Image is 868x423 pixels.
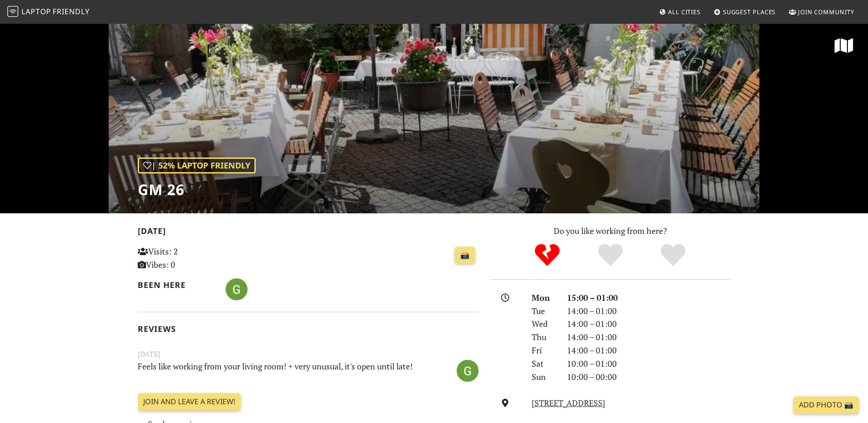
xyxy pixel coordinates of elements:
[561,370,736,384] div: 10:00 – 00:00
[457,364,479,375] span: Giovann P
[526,331,561,344] div: Thu
[526,304,561,318] div: Tue
[668,8,701,16] span: All Cities
[526,317,561,331] div: Wed
[226,283,248,294] span: Giovann P
[526,344,561,357] div: Fri
[7,4,90,20] a: LaptopFriendly LaptopFriendly
[457,360,479,382] img: 3887-giovann.jpg
[138,226,479,239] h2: [DATE]
[138,181,256,198] h1: GM 26
[532,397,605,408] a: [STREET_ADDRESS]
[655,4,704,20] a: All Cities
[53,6,89,16] span: Friendly
[793,396,859,414] a: Add Photo 📸
[516,243,579,268] div: No
[226,278,248,300] img: 3887-giovann.jpg
[561,304,736,318] div: 14:00 – 01:00
[561,291,736,304] div: 15:00 – 01:00
[138,157,256,174] div: | 52% Laptop Friendly
[561,317,736,331] div: 14:00 – 01:00
[138,324,479,334] h2: Reviews
[798,8,854,16] span: Join Community
[723,8,776,16] span: Suggest Places
[785,4,858,20] a: Join Community
[561,357,736,370] div: 10:00 – 01:00
[138,280,215,290] h2: Been here
[526,291,561,304] div: Mon
[561,331,736,344] div: 14:00 – 01:00
[710,4,780,20] a: Suggest Places
[642,243,705,268] div: Definitely!
[7,6,18,17] img: LaptopFriendly
[132,348,485,360] small: [DATE]
[526,357,561,370] div: Sat
[132,360,426,380] p: Feels like working from your living room! + very unusual, it's open until late!
[138,245,244,271] p: Visits: 2 Vibes: 0
[526,370,561,384] div: Sun
[138,393,241,411] a: Join and leave a review!
[22,6,51,16] span: Laptop
[490,224,731,238] p: Do you like working from here?
[579,243,642,268] div: Yes
[561,344,736,357] div: 14:00 – 01:00
[455,247,475,264] a: 📸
